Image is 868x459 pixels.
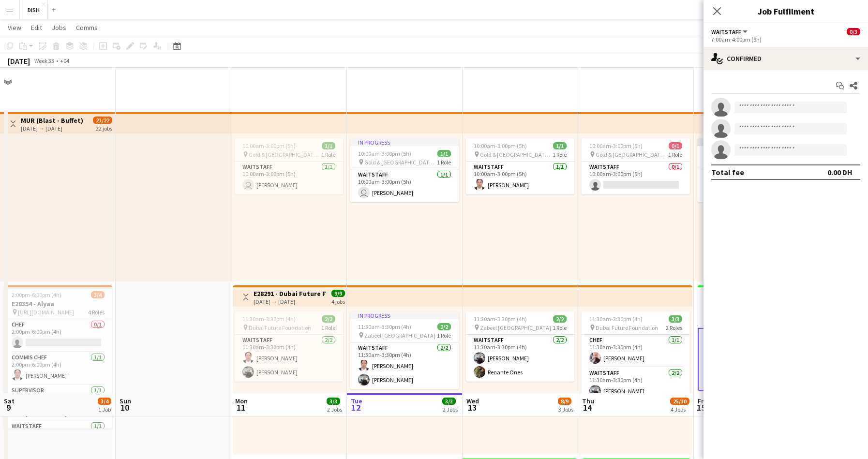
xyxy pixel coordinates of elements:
[847,28,860,35] span: 0/3
[358,323,411,330] span: 11:30am-3:30pm (4h)
[235,138,343,194] div: 10:00am-3:00pm (5h)1/1 Gold & [GEOGRAPHIC_DATA], [PERSON_NAME] Rd - Al Quoz - Al Quoz Industrial ...
[582,368,690,415] app-card-role: Waitstaff2/211:30am-3:30pm (4h)[PERSON_NAME]Renante Ones
[582,397,594,405] span: Thu
[327,398,340,405] span: 3/3
[8,56,30,66] div: [DATE]
[669,142,682,149] span: 0/1
[437,323,451,330] span: 2/2
[697,169,806,202] app-card-role: Waitstaff1/110:00am-3:00pm (5h)[PERSON_NAME]
[331,290,345,297] span: 9/9
[666,324,682,331] span: 2 Roles
[582,335,690,368] app-card-role: Chef1/111:30am-3:30pm (4h)[PERSON_NAME]
[474,142,527,149] span: 10:00am-3:00pm (5h)
[72,21,102,34] a: Comms
[321,151,335,158] span: 1 Role
[4,421,112,454] app-card-role: Waitstaff1/1
[582,138,690,194] app-job-card: 10:00am-3:00pm (5h)0/1 Gold & [GEOGRAPHIC_DATA], [PERSON_NAME] Rd - Al Quoz - Al Quoz Industrial ...
[4,397,15,405] span: Sat
[596,324,658,331] span: Dubai Future Foundation
[703,47,868,70] div: Confirmed
[249,324,311,331] span: Dubai Future Foundation
[327,406,342,413] div: 2 Jobs
[120,397,131,405] span: Sun
[20,0,48,19] button: DISH
[466,397,479,405] span: Wed
[235,311,343,382] app-job-card: 11:30am-3:30pm (4h)2/2 Dubai Future Foundation1 RoleWaitstaff2/211:30am-3:30pm (4h)[PERSON_NAME][...
[437,150,451,157] span: 1/1
[52,23,66,32] span: Jobs
[465,402,479,413] span: 13
[671,406,689,413] div: 4 Jobs
[553,151,567,158] span: 1 Role
[351,397,362,405] span: Tue
[582,311,690,415] div: 11:30am-3:30pm (4h)3/3 Dubai Future Foundation2 RolesChef1/111:30am-3:30pm (4h)[PERSON_NAME]Waits...
[76,23,98,32] span: Comms
[437,159,451,166] span: 1 Role
[60,57,69,64] div: +04
[349,402,362,413] span: 12
[558,398,571,405] span: 8/9
[358,150,411,157] span: 10:00am-3:00pm (5h)
[711,36,860,43] div: 7:00am-4:00pm (9h)
[18,309,74,316] span: [URL][DOMAIN_NAME]
[670,398,689,405] span: 25/30
[4,319,112,352] app-card-role: Chef0/12:00pm-6:00pm (4h)
[2,402,15,413] span: 9
[322,315,335,323] span: 2/2
[350,342,459,389] app-card-role: Waitstaff2/211:30am-3:30pm (4h)[PERSON_NAME][PERSON_NAME]
[350,138,459,202] app-job-card: In progress10:00am-3:00pm (5h)1/1 Gold & [GEOGRAPHIC_DATA], [PERSON_NAME] Rd - Al Quoz - Al Quoz ...
[242,142,296,149] span: 10:00am-3:00pm (5h)
[442,398,456,405] span: 3/3
[697,138,806,202] app-job-card: Updated10:00am-3:00pm (5h)1/1 Gold & [GEOGRAPHIC_DATA], [PERSON_NAME] Rd - Al Quoz - Al Quoz Indu...
[596,151,668,158] span: Gold & [GEOGRAPHIC_DATA], [PERSON_NAME] Rd - Al Quoz - Al Quoz Industrial Area 3 - [GEOGRAPHIC_DA...
[466,162,574,194] app-card-role: Waitstaff1/110:00am-3:00pm (5h)[PERSON_NAME]
[235,397,248,405] span: Mon
[698,299,806,317] h3: E28347 - Higher Colleges of Technology
[669,315,682,323] span: 3/3
[242,315,296,323] span: 11:30am-3:30pm (4h)
[703,5,868,17] h3: Job Fulfilment
[48,21,70,34] a: Jobs
[350,311,459,389] div: In progress11:30am-3:30pm (4h)2/2 Zabeel [GEOGRAPHIC_DATA]1 RoleWaitstaff2/211:30am-3:30pm (4h)[P...
[696,402,705,413] span: 15
[589,142,643,149] span: 10:00am-3:00pm (5h)
[553,315,567,323] span: 2/2
[4,385,112,421] app-card-role: Supervisor1/12:00pm-6:00pm (4h)[PERSON_NAME] (Manizha) [PERSON_NAME]
[364,159,437,166] span: Gold & [GEOGRAPHIC_DATA], [PERSON_NAME] Rd - Al Quoz - Al Quoz Industrial Area 3 - [GEOGRAPHIC_DA...
[466,138,574,194] app-job-card: 10:00am-3:00pm (5h)1/1 Gold & [GEOGRAPHIC_DATA], [PERSON_NAME] Rd - Al Quoz - Al Quoz Industrial ...
[254,298,326,305] div: [DATE] → [DATE]
[98,406,111,413] div: 1 Job
[827,167,853,177] div: 0.00 DH
[8,23,21,32] span: View
[249,151,321,158] span: Gold & [GEOGRAPHIC_DATA], [PERSON_NAME] Rd - Al Quoz - Al Quoz Industrial Area 3 - [GEOGRAPHIC_DA...
[553,142,567,149] span: 1/1
[4,285,112,429] app-job-card: 2:00pm-6:00pm (4h)3/4E28354 - Alyaa [URL][DOMAIN_NAME]4 RolesChef0/12:00pm-6:00pm (4h) Commis Che...
[235,162,343,194] app-card-role: Waitstaff1/110:00am-3:00pm (5h) [PERSON_NAME]
[581,402,594,413] span: 14
[698,328,806,391] app-card-role: Waitstaff0/37:00am-4:00pm (9h)
[480,324,551,331] span: Zabeel [GEOGRAPHIC_DATA]
[697,138,806,146] div: Updated
[698,397,705,405] span: Fri
[474,315,527,323] span: 11:30am-3:30pm (4h)
[668,151,682,158] span: 1 Role
[31,23,42,32] span: Edit
[582,162,690,194] app-card-role: Waitstaff0/110:00am-3:00pm (5h)
[589,315,643,323] span: 11:30am-3:30pm (4h)
[480,151,553,158] span: Gold & [GEOGRAPHIC_DATA], [PERSON_NAME] Rd - Al Quoz - Al Quoz Industrial Area 3 - [GEOGRAPHIC_DA...
[4,352,112,385] app-card-role: Commis Chef1/12:00pm-6:00pm (4h)[PERSON_NAME]
[553,324,567,331] span: 1 Role
[350,169,459,202] app-card-role: Waitstaff1/110:00am-3:00pm (5h) [PERSON_NAME]
[350,311,459,319] div: In progress
[350,138,459,146] div: In progress
[234,402,248,413] span: 11
[96,124,112,132] div: 22 jobs
[711,28,749,35] button: Waitstaff
[27,21,46,34] a: Edit
[118,402,131,413] span: 10
[4,299,112,308] h3: E28354 - Alyaa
